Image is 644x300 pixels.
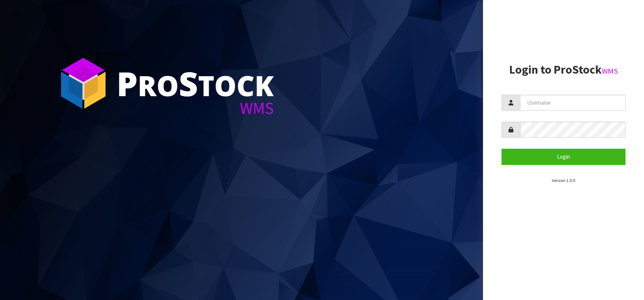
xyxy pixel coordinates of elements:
div: WMS [117,100,274,117]
input: Username [520,95,625,111]
h2: Login to ProStock [502,63,625,76]
img: ProStock Cube [56,55,111,111]
div: ro tock [117,67,274,100]
span: P [117,61,138,106]
small: WMS [602,66,618,76]
button: Login [502,149,625,165]
small: Version 1.0.0 [552,178,575,183]
span: S [179,61,198,106]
